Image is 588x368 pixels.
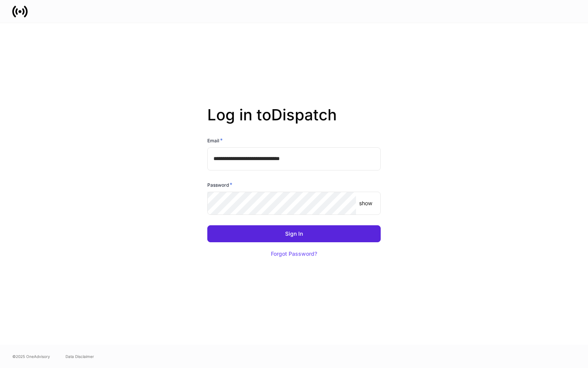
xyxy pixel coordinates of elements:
[207,106,381,137] h2: Log in to Dispatch
[271,251,317,257] div: Forgot Password?
[285,231,303,236] div: Sign In
[207,225,381,242] button: Sign In
[207,137,223,144] h6: Email
[261,245,327,262] button: Forgot Password?
[66,353,94,360] a: Data Disclaimer
[12,353,50,360] span: © 2025 OneAdvisory
[207,181,232,189] h6: Password
[359,199,372,207] p: show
